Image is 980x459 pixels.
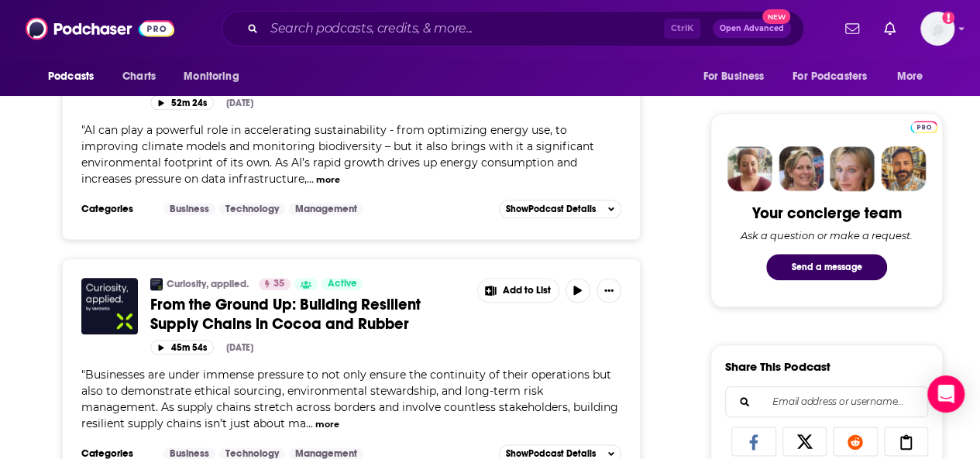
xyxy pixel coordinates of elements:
a: Management [289,203,363,215]
span: ... [306,416,313,430]
button: open menu [37,62,114,91]
span: " [81,123,594,186]
button: more [315,418,339,431]
div: Open Intercom Messenger [927,375,965,413]
div: Ask a question or make a request. [741,229,913,241]
div: [DATE] [226,98,253,108]
span: AI can play a powerful role in accelerating sustainability - from optimizing energy use, to impro... [81,123,594,186]
div: Your concierge team [752,204,902,223]
span: Ctrl K [664,19,700,39]
button: open menu [173,62,259,91]
a: Show notifications dropdown [878,15,902,42]
h3: Categories [81,203,151,215]
button: Show profile menu [920,12,954,46]
a: Active [321,278,363,290]
h3: Share This Podcast [725,359,830,374]
img: Jules Profile [830,146,875,191]
a: Pro website [910,118,937,133]
span: ... [307,172,314,186]
a: 35 [259,278,291,290]
div: Search podcasts, credits, & more... [222,11,804,46]
a: Curiosity, applied. [167,278,249,290]
span: Active [327,276,356,292]
button: open menu [692,62,783,91]
button: open menu [782,62,889,91]
span: Businesses are under immense pressure to not only ensure the continuity of their operations but a... [81,368,618,430]
button: Send a message [766,254,887,280]
button: ShowPodcast Details [499,200,621,218]
span: Show Podcast Details [506,448,596,459]
span: Add to List [503,285,551,296]
div: Search followers [725,386,928,417]
span: Podcasts [48,66,94,87]
img: Jon Profile [881,146,926,191]
a: Share on Facebook [731,426,776,456]
a: Share on Reddit [833,426,878,456]
img: User Profile [920,12,954,46]
a: Charts [112,62,165,91]
span: For Business [703,66,764,87]
span: " [81,368,618,430]
span: New [762,9,790,24]
div: [DATE] [226,342,253,353]
a: Show notifications dropdown [839,15,865,42]
img: From the Ground Up: Building Resilient Supply Chains in Cocoa and Rubber [81,278,138,334]
svg: Add a profile image [942,12,954,24]
button: more [316,173,340,187]
span: Show Podcast Details [506,204,596,214]
a: Share on X/Twitter [782,426,827,456]
span: Open Advanced [720,25,784,33]
span: From the Ground Up: Building Resilient Supply Chains in Cocoa and Rubber [150,295,421,334]
a: Business [163,203,215,215]
span: Logged in as mtraynor [920,12,954,46]
button: 52m 24s [150,95,214,110]
span: 35 [273,276,284,292]
button: 45m 54s [150,340,214,355]
input: Email address or username... [738,387,915,416]
a: Copy Link [884,426,929,456]
span: For Podcasters [793,66,867,87]
img: Barbara Profile [779,146,824,191]
button: Show More Button [597,278,621,303]
input: Search podcasts, credits, & more... [264,16,664,41]
img: Curiosity, applied. [150,278,163,290]
img: Podchaser - Follow, Share and Rate Podcasts [26,14,174,43]
span: More [897,66,923,87]
a: Technology [219,203,285,215]
span: Charts [122,66,156,87]
button: open menu [886,62,943,91]
img: Podchaser Pro [910,121,937,133]
a: From the Ground Up: Building Resilient Supply Chains in Cocoa and Rubber [150,295,466,334]
button: Open AdvancedNew [713,19,791,38]
span: Monitoring [184,66,239,87]
button: Show More Button [478,279,559,302]
img: Sydney Profile [727,146,772,191]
